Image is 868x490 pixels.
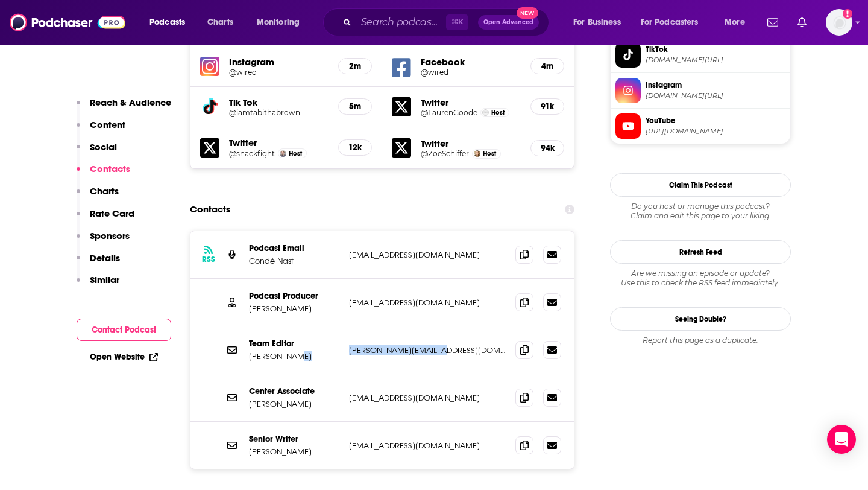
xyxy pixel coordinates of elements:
[289,150,302,157] span: Host
[843,9,852,19] svg: Add a profile image
[610,202,791,211] span: Do you host or manage this podcast?
[77,274,119,296] button: Similar
[349,345,506,355] p: [PERSON_NAME][EMAIL_ADDRESS][DOMAIN_NAME]
[349,393,506,403] p: [EMAIL_ADDRESS][DOMAIN_NAME]
[483,19,533,25] span: Open Advanced
[77,185,119,208] button: Charts
[421,138,521,149] h5: Twitter
[615,78,785,103] a: Instagram[DOMAIN_NAME][URL]
[610,202,791,221] div: Claim and edit this page to your liking.
[826,9,852,36] span: Logged in as AutumnKatie
[610,173,791,197] button: Claim This Podcast
[10,11,125,34] img: Podchaser - Follow, Share and Rate Podcasts
[763,12,783,33] a: Show notifications dropdown
[200,57,219,76] img: iconImage
[478,15,539,30] button: Open AdvancedNew
[646,127,785,136] span: https://www.youtube.com/@WIRED
[190,198,230,221] h2: Contacts
[77,319,171,341] button: Contact Podcast
[421,108,477,117] a: @LaurenGoode
[249,434,339,444] p: Senior Writer
[610,336,791,345] div: Report this page as a duplicate.
[77,230,130,252] button: Sponsors
[90,274,119,285] p: Similar
[90,252,120,264] p: Details
[149,14,185,31] span: Podcasts
[77,208,134,230] button: Rate Card
[482,109,489,116] img: Lauren Goode
[90,163,130,174] p: Contacts
[421,149,469,158] a: @ZoeSchiffer
[646,80,785,91] span: Instagram
[517,7,538,19] span: New
[349,441,506,451] p: [EMAIL_ADDRESS][DOMAIN_NAME]
[349,297,506,308] p: [EMAIL_ADDRESS][DOMAIN_NAME]
[90,119,125,130] p: Content
[421,56,521,68] h5: Facebook
[541,143,554,153] h5: 94k
[356,13,446,32] input: Search podcasts, credits, & more...
[77,163,130,185] button: Contacts
[249,339,339,349] p: Team Editor
[249,386,339,396] p: Center Associate
[633,13,716,32] button: open menu
[249,291,339,301] p: Podcast Producer
[646,56,785,65] span: tiktok.com/@iamtabithabrown
[646,115,785,126] span: YouTube
[641,14,699,31] span: For Podcasters
[229,97,329,108] h5: Tik Tok
[90,185,119,197] p: Charts
[421,97,521,108] h5: Twitter
[249,399,339,409] p: [PERSON_NAME]
[248,13,315,32] button: open menu
[77,252,120,275] button: Details
[483,150,496,157] span: Host
[229,149,275,158] a: @snackfight
[207,14,233,31] span: Charts
[229,108,329,117] a: @iamtabithabrown
[229,56,329,68] h5: Instagram
[77,119,125,141] button: Content
[610,269,791,288] div: Are we missing an episode or update? Use this to check the RSS feed immediately.
[90,141,117,153] p: Social
[90,230,130,241] p: Sponsors
[541,61,554,71] h5: 4m
[615,42,785,68] a: TikTok[DOMAIN_NAME][URL]
[446,14,468,30] span: ⌘ K
[77,141,117,164] button: Social
[646,44,785,55] span: TikTok
[77,97,171,119] button: Reach & Audience
[280,150,286,157] img: Michael Calore
[249,243,339,253] p: Podcast Email
[229,137,329,148] h5: Twitter
[90,352,158,362] a: Open Website
[793,12,811,33] a: Show notifications dropdown
[491,109,505,116] span: Host
[725,14,745,31] span: More
[348,101,362,112] h5: 5m
[200,13,241,32] a: Charts
[257,14,300,31] span: Monitoring
[229,68,329,77] a: @wired
[474,150,480,157] img: Zoë Schiffer
[421,68,521,77] h5: @wired
[141,13,201,32] button: open menu
[573,14,621,31] span: For Business
[249,447,339,457] p: [PERSON_NAME]
[249,304,339,314] p: [PERSON_NAME]
[249,256,339,266] p: Condé Nast
[90,208,134,219] p: Rate Card
[335,8,561,36] div: Search podcasts, credits, & more...
[90,97,171,108] p: Reach & Audience
[826,9,852,36] button: Show profile menu
[541,101,554,112] h5: 91k
[249,351,339,361] p: [PERSON_NAME]
[349,250,506,260] p: [EMAIL_ADDRESS][DOMAIN_NAME]
[826,9,852,36] img: User Profile
[827,425,856,454] div: Open Intercom Messenger
[615,113,785,139] a: YouTube[URL][DOMAIN_NAME]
